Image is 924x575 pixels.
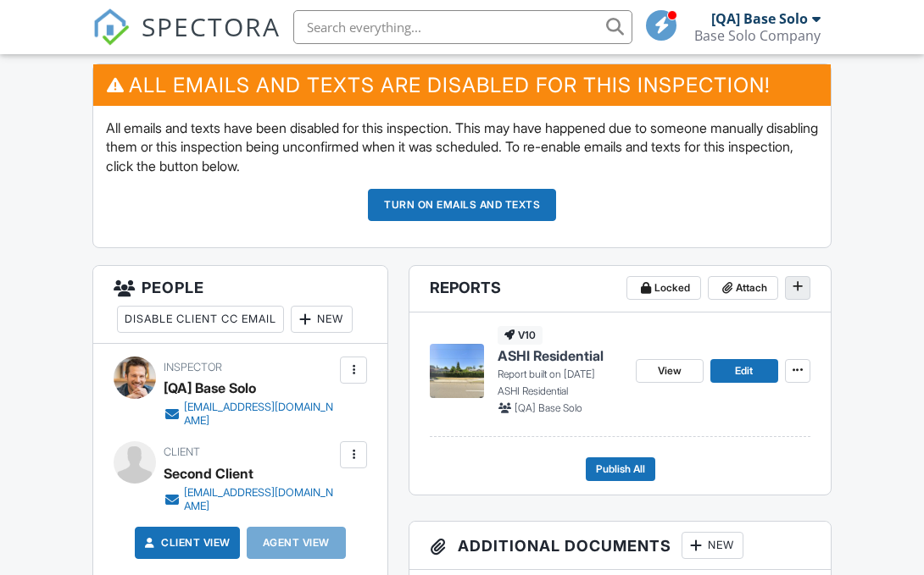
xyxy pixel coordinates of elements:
a: [EMAIL_ADDRESS][DOMAIN_NAME] [164,486,336,513]
div: [EMAIL_ADDRESS][DOMAIN_NAME] [184,401,336,428]
span: Client [164,445,200,458]
h3: All emails and texts are disabled for this inspection! [93,64,831,106]
div: Second Client [164,461,253,486]
input: Search everything... [293,10,632,44]
div: [QA] Base Solo [164,375,256,401]
span: Inspector [164,361,222,373]
button: Turn on emails and texts [368,189,556,221]
div: New [291,306,353,333]
div: Base Solo Company [694,27,821,44]
div: Disable Client CC Email [117,306,284,333]
p: All emails and texts have been disabled for this inspection. This may have happened due to someon... [106,119,818,175]
a: [EMAIL_ADDRESS][DOMAIN_NAME] [164,401,336,428]
div: New [682,532,743,559]
h3: People [93,266,387,344]
div: [EMAIL_ADDRESS][DOMAIN_NAME] [184,486,336,513]
a: Client View [141,534,231,551]
span: SPECTORA [142,8,281,44]
h3: Additional Documents [409,522,831,570]
img: The Best Home Inspection Software - Spectora [92,8,130,46]
div: [QA] Base Solo [711,10,808,27]
a: SPECTORA [92,23,281,58]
